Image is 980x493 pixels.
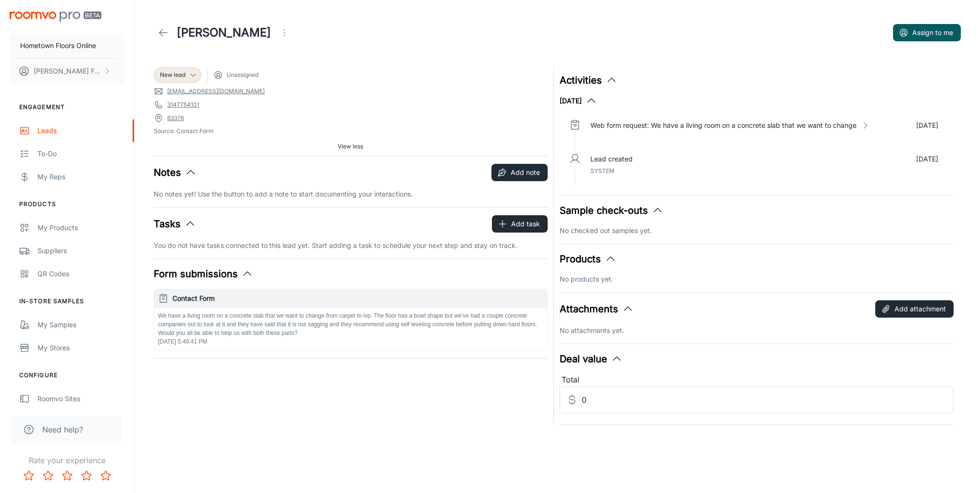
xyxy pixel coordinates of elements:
[154,240,548,251] p: You do not have tasks connected to this lead yet. Start adding a task to schedule your next step ...
[590,154,633,164] p: Lead created
[8,455,126,466] p: Rate your experience
[582,386,954,413] input: Estimated deal value
[160,71,185,79] span: New lead
[560,73,617,87] button: Activities
[34,66,101,76] p: [PERSON_NAME] Foulon
[10,33,124,58] button: Hometown Floors Online
[154,267,253,281] button: Form submissions
[492,215,548,233] button: Add task
[560,225,954,236] p: No checked out samples yet.
[275,23,294,42] button: Open menu
[154,67,201,83] div: New lead
[916,120,938,131] p: [DATE]
[560,374,954,386] div: Total
[167,114,184,123] a: 63376
[37,222,124,233] div: My Products
[172,293,543,304] h6: Contact Form
[338,142,363,151] span: View less
[560,274,954,284] p: No products yet.
[37,320,124,330] div: My Samples
[158,338,208,345] span: [DATE] 5:49:41 PM
[491,164,548,181] button: Add note
[37,148,124,159] div: To-do
[37,343,124,353] div: My Stores
[560,203,663,218] button: Sample check-outs
[154,165,196,180] button: Notes
[154,217,196,231] button: Tasks
[875,300,954,318] button: Add attachment
[334,139,367,154] button: View less
[167,87,265,96] a: [EMAIL_ADDRESS][DOMAIN_NAME]
[37,269,124,279] div: QR Codes
[590,120,857,131] p: Web form request: We have a living room on a concrete slab that we want to change
[154,289,547,350] button: Contact FormWe have a living room on a concrete slab that we want to change from carpet to lvp. T...
[916,154,938,164] p: [DATE]
[42,424,83,435] span: Need help?
[154,127,548,136] span: Source: Contact Form
[37,172,124,182] div: My Reps
[10,59,124,84] button: [PERSON_NAME] Foulon
[158,311,543,337] p: We have a living room on a concrete slab that we want to change from carpet to lvp. The floor has...
[560,325,954,336] p: No attachments yet.
[37,394,124,404] div: Roomvo Sites
[154,189,548,199] p: No notes yet! Use the button to add a note to start documenting your interactions.
[560,252,616,266] button: Products
[37,125,124,136] div: Leads
[560,302,634,316] button: Attachments
[227,71,258,79] span: Unassigned
[560,95,597,107] button: [DATE]
[37,246,124,256] div: Suppliers
[177,24,271,41] h1: [PERSON_NAME]
[10,12,101,22] img: Roomvo PRO Beta
[20,40,96,51] p: Hometown Floors Online
[893,24,961,41] button: Assign to me
[560,352,623,366] button: Deal value
[167,100,199,109] a: 3147754101
[590,167,614,174] span: System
